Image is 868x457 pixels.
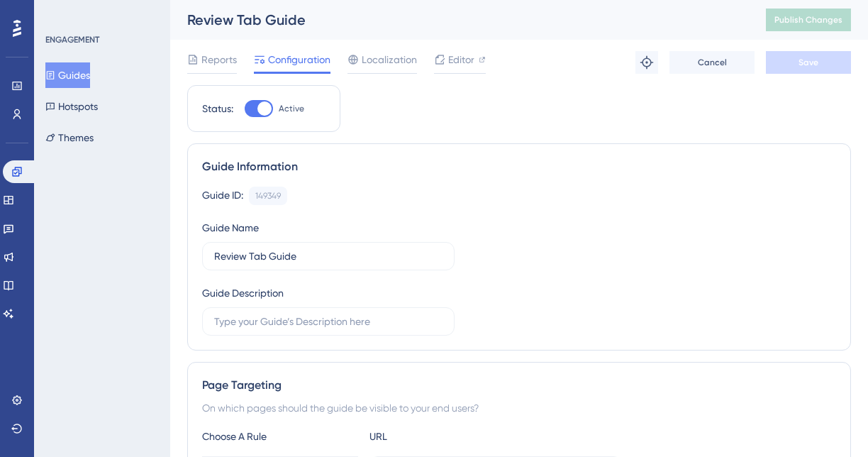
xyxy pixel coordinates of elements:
span: Save [799,57,818,68]
div: Guide Description [202,285,284,302]
button: Cancel [669,51,755,74]
div: 149349 [255,190,281,202]
div: ENGAGEMENT [45,34,99,45]
span: Cancel [698,57,727,68]
input: Type your Guide’s Name here [214,248,443,264]
span: Editor [448,51,474,68]
input: Type your Guide’s Description here [214,314,443,329]
span: Active [279,103,304,114]
div: Status: [202,100,233,117]
button: Hotspots [45,94,98,119]
span: Configuration [268,51,330,68]
button: Guides [45,62,90,88]
button: Save [766,51,851,74]
span: Localization [362,51,417,68]
div: Choose A Rule [202,428,358,445]
div: Review Tab Guide [187,10,730,30]
button: Themes [45,125,94,150]
div: Guide ID: [202,187,243,205]
div: Guide Information [202,158,836,175]
div: URL [369,428,525,445]
span: Publish Changes [774,14,842,26]
div: Guide Name [202,219,259,236]
div: On which pages should the guide be visible to your end users? [202,400,836,417]
button: Publish Changes [766,9,851,31]
div: Page Targeting [202,377,836,394]
span: Reports [201,51,237,68]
